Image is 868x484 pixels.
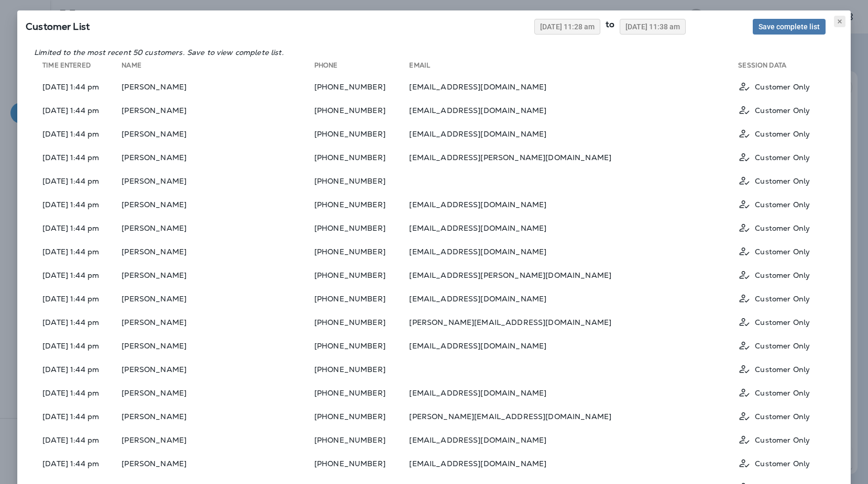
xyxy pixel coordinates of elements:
p: Customer Only [755,224,810,232]
td: [PHONE_NUMBER] [314,406,410,427]
td: [PHONE_NUMBER] [314,99,410,121]
td: [DATE] 1:44 pm [34,358,122,380]
td: [PHONE_NUMBER] [314,76,410,97]
td: [PERSON_NAME] [122,147,314,168]
td: [PHONE_NUMBER] [314,217,410,239]
td: [PHONE_NUMBER] [314,311,410,333]
p: Customer Only [755,83,810,91]
td: [DATE] 1:44 pm [34,335,122,356]
td: [PHONE_NUMBER] [314,194,410,215]
td: [EMAIL_ADDRESS][DOMAIN_NAME] [409,382,738,403]
td: [DATE] 1:44 pm [34,264,122,286]
p: Customer Only [755,436,810,444]
div: Customer Only [738,198,826,211]
p: Customer Only [755,295,810,303]
td: [EMAIL_ADDRESS][DOMAIN_NAME] [409,453,738,474]
td: [PERSON_NAME] [122,453,314,474]
td: [EMAIL_ADDRESS][DOMAIN_NAME] [409,241,738,262]
div: to [600,19,620,35]
td: [DATE] 1:44 pm [34,288,122,309]
td: [PERSON_NAME] [122,311,314,333]
td: [DATE] 1:44 pm [34,382,122,403]
div: Customer Only [738,174,826,187]
th: Time Entered [34,61,122,74]
td: [DATE] 1:44 pm [34,406,122,427]
td: [PERSON_NAME] [122,335,314,356]
td: [PERSON_NAME] [122,358,314,380]
td: [PHONE_NUMBER] [314,264,410,286]
div: Customer Only [738,316,826,329]
div: Customer Only [738,80,826,93]
td: [EMAIL_ADDRESS][PERSON_NAME][DOMAIN_NAME] [409,264,738,286]
td: [DATE] 1:44 pm [34,76,122,97]
td: [PHONE_NUMBER] [314,147,410,168]
td: [EMAIL_ADDRESS][DOMAIN_NAME] [409,194,738,215]
td: [PERSON_NAME] [122,194,314,215]
td: [PHONE_NUMBER] [314,453,410,474]
p: Customer Only [755,342,810,350]
td: [PERSON_NAME] [122,170,314,192]
th: Session Data [738,61,834,74]
div: Customer Only [738,245,826,258]
td: [DATE] 1:44 pm [34,123,122,144]
em: Limited to the most recent 50 customers. Save to view complete list. [34,48,284,57]
td: [PERSON_NAME] [122,76,314,97]
div: Customer Only [738,339,826,352]
div: Customer Only [738,151,826,164]
td: [DATE] 1:44 pm [34,453,122,474]
td: [PHONE_NUMBER] [314,358,410,380]
td: [PHONE_NUMBER] [314,123,410,144]
td: [PHONE_NUMBER] [314,335,410,356]
p: Customer Only [755,389,810,397]
td: [EMAIL_ADDRESS][DOMAIN_NAME] [409,335,738,356]
td: [DATE] 1:44 pm [34,311,122,333]
button: [DATE] 11:38 am [620,19,686,35]
span: SQL [26,20,90,32]
p: Customer Only [755,412,810,421]
td: [DATE] 1:44 pm [34,99,122,121]
button: [DATE] 11:28 am [534,19,600,35]
div: Customer Only [738,127,826,140]
th: Name [122,61,314,74]
div: Customer Only [738,386,826,399]
td: [EMAIL_ADDRESS][DOMAIN_NAME] [409,217,738,239]
td: [DATE] 1:44 pm [34,429,122,451]
td: [PERSON_NAME] [122,288,314,309]
td: [PHONE_NUMBER] [314,429,410,451]
td: [PHONE_NUMBER] [314,241,410,262]
span: Save complete list [759,23,820,30]
p: Customer Only [755,153,810,162]
p: Customer Only [755,459,810,468]
td: [PHONE_NUMBER] [314,170,410,192]
td: [PERSON_NAME] [122,429,314,451]
div: Customer Only [738,410,826,423]
td: [PERSON_NAME] [122,217,314,239]
td: [EMAIL_ADDRESS][DOMAIN_NAME] [409,429,738,451]
td: [PHONE_NUMBER] [314,382,410,403]
td: [DATE] 1:44 pm [34,217,122,239]
p: Customer Only [755,177,810,185]
td: [DATE] 1:44 pm [34,147,122,168]
td: [PHONE_NUMBER] [314,288,410,309]
th: Email [409,61,738,74]
td: [PERSON_NAME] [122,406,314,427]
td: [EMAIL_ADDRESS][PERSON_NAME][DOMAIN_NAME] [409,147,738,168]
div: Customer Only [738,268,826,282]
td: [PERSON_NAME] [122,99,314,121]
td: [EMAIL_ADDRESS][DOMAIN_NAME] [409,123,738,144]
td: [PERSON_NAME] [122,123,314,144]
p: Customer Only [755,318,810,327]
td: [EMAIL_ADDRESS][DOMAIN_NAME] [409,288,738,309]
p: Customer Only [755,271,810,279]
td: [PERSON_NAME][EMAIL_ADDRESS][DOMAIN_NAME] [409,406,738,427]
p: Customer Only [755,247,810,256]
td: [PERSON_NAME][EMAIL_ADDRESS][DOMAIN_NAME] [409,311,738,333]
td: [DATE] 1:44 pm [34,170,122,192]
td: [DATE] 1:44 pm [34,241,122,262]
div: Customer Only [738,457,826,470]
td: [EMAIL_ADDRESS][DOMAIN_NAME] [409,76,738,97]
span: [DATE] 11:28 am [540,23,595,30]
p: Customer Only [755,200,810,209]
span: [DATE] 11:38 am [625,23,680,30]
button: Save complete list [753,19,826,35]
